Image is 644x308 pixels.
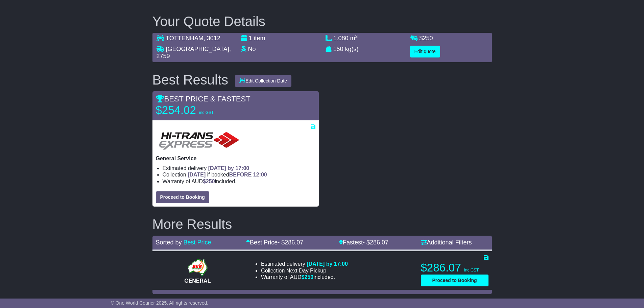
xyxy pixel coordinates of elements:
[420,35,433,42] span: $
[248,46,256,52] span: No
[184,239,211,246] a: Best Price
[261,274,348,280] li: Warranty of AUD included.
[286,268,326,274] span: Next Day Pickup
[304,274,313,280] span: 250
[333,35,349,42] span: 1.080
[421,239,472,246] a: Additional Filters
[278,239,303,246] span: - $
[157,46,231,60] span: , 2759
[208,165,249,171] span: [DATE] by 17:00
[254,35,265,42] span: item
[307,261,348,267] span: [DATE] by 17:00
[163,165,315,171] li: Estimated delivery
[253,172,267,177] span: 12:00
[363,239,388,246] span: - $
[156,239,182,246] span: Sorted by
[156,95,251,103] span: BEST PRICE & FASTEST
[166,35,204,42] span: TOTTENHAM
[188,172,267,177] span: if booked
[261,267,348,274] li: Collection
[464,268,479,273] span: inc GST
[152,217,492,232] h2: More Results
[333,46,343,52] span: 150
[421,275,488,286] button: Proceed to Booking
[261,261,348,267] li: Estimated delivery
[302,274,314,280] span: $
[156,130,242,152] img: HiTrans: General Service
[370,239,388,246] span: 286.07
[152,14,492,29] h2: Your Quote Details
[163,171,315,178] li: Collection
[199,110,214,115] span: inc GST
[229,172,252,177] span: BEFORE
[410,46,440,57] button: Edit quote
[156,103,240,117] p: $254.02
[186,257,209,278] img: GKR: GENERAL
[421,261,488,275] p: $286.07
[206,179,215,184] span: 250
[235,75,291,87] button: Edit Collection Date
[355,34,358,39] sup: 3
[423,35,433,42] span: 250
[339,239,388,246] a: Fastest- $286.07
[203,179,215,184] span: $
[204,35,220,42] span: , 3012
[111,300,209,306] span: © One World Courier 2025. All rights reserved.
[163,178,315,185] li: Warranty of AUD included.
[350,35,358,42] span: m
[149,72,232,87] div: Best Results
[249,35,252,42] span: 1
[166,46,229,52] span: [GEOGRAPHIC_DATA]
[188,172,206,177] span: [DATE]
[156,191,209,203] button: Proceed to Booking
[345,46,359,52] span: kg(s)
[246,239,303,246] a: Best Price- $286.07
[156,155,315,162] p: General Service
[285,239,303,246] span: 286.07
[184,278,211,284] span: GENERAL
